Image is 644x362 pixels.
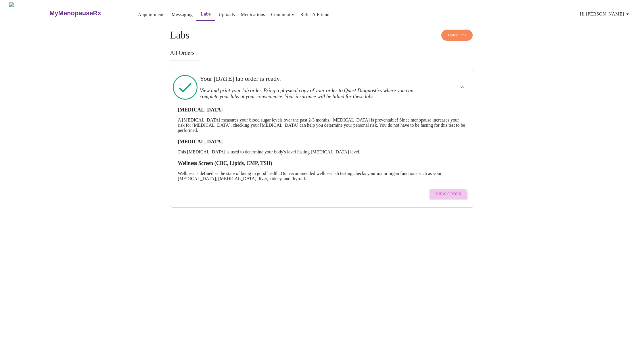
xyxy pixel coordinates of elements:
span: View Order [436,191,461,198]
span: Hi [PERSON_NAME] [580,10,631,18]
button: show more [455,80,469,94]
button: Appointments [136,9,168,20]
a: Labs [201,10,211,18]
button: Messaging [169,9,195,20]
a: Appointments [138,11,166,19]
a: Community [271,11,294,19]
a: View Order [428,186,469,203]
button: Order Labs [441,30,473,41]
button: Community [269,9,297,20]
h3: [MEDICAL_DATA] [178,139,466,145]
button: Hi [PERSON_NAME] [578,8,633,20]
h3: MyMenopauseRx [49,9,101,17]
button: View Order [429,189,468,200]
a: Uploads [218,11,235,19]
a: MyMenopauseRx [49,3,124,23]
button: Refer a Friend [298,9,332,20]
img: MyMenopauseRx Logo [9,2,49,24]
p: Wellness is defined as the state of being in good health. Our recommended wellness lab testing ch... [178,171,466,181]
button: Labs [196,8,215,21]
a: Messaging [172,11,193,19]
h3: Wellness Screen (CBC, Lipids, CMP, TSH) [178,160,466,166]
h3: All Orders [170,50,474,56]
h3: Your [DATE] lab order is ready. [200,75,415,82]
span: Order Labs [448,32,466,38]
p: A [MEDICAL_DATA] measures your blood sugar levels over the past 2-3 months. [MEDICAL_DATA] is pre... [178,118,466,133]
button: Uploads [216,9,237,20]
a: Medications [241,11,265,19]
button: Medications [239,9,267,20]
p: This [MEDICAL_DATA] is used to determine your body's level fasting [MEDICAL_DATA] level. [178,149,466,155]
a: Refer a Friend [300,11,330,19]
h3: [MEDICAL_DATA] [178,107,466,113]
h4: Labs [170,30,474,41]
h3: View and print your lab order. Bring a physical copy of your order to Quest Diagnostics where you... [200,88,415,100]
